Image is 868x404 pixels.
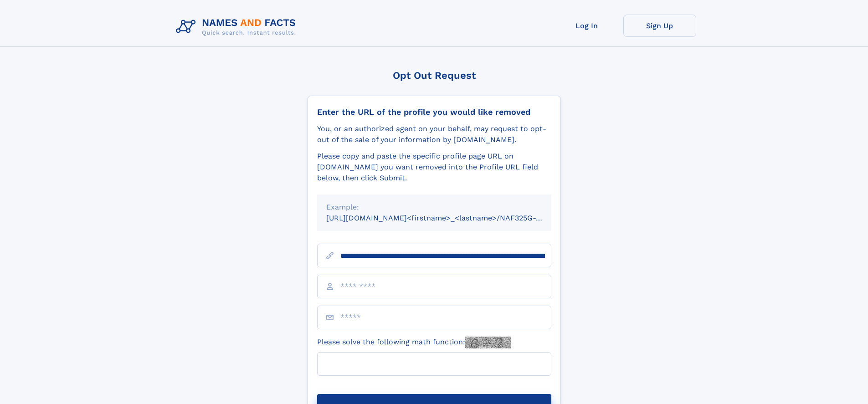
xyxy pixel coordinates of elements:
[308,70,561,81] div: Opt Out Request
[326,214,569,222] small: [URL][DOMAIN_NAME]<firstname>_<lastname>/NAF325G-xxxxxxxx
[317,151,551,184] div: Please copy and paste the specific profile page URL on [DOMAIN_NAME] you want removed into the Pr...
[326,202,542,213] div: Example:
[550,15,623,37] a: Log In
[172,15,303,39] img: Logo Names and Facts
[317,107,551,117] div: Enter the URL of the profile you would like removed
[623,15,696,37] a: Sign Up
[317,123,551,145] div: You, or an authorized agent on your behalf, may request to opt-out of the sale of your informatio...
[317,337,511,348] label: Please solve the following math function:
